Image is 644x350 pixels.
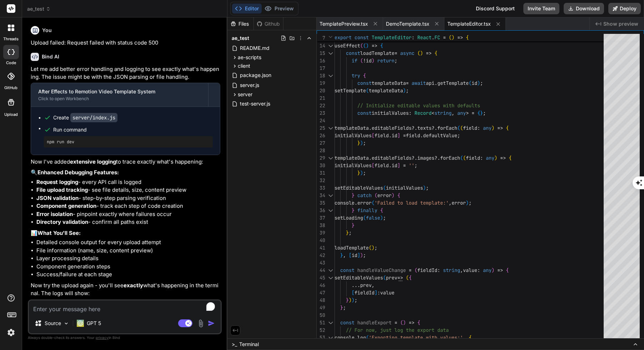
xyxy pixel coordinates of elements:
span: const [357,110,372,116]
span: , [460,267,463,273]
span: . [420,132,423,139]
span: any [483,267,492,273]
strong: What You'll See: [37,230,81,236]
span: . [432,34,434,41]
span: finally [357,207,377,213]
strong: Enhanced Debugging Features: [37,169,119,176]
span: : [477,267,480,273]
span: ( [374,192,377,199]
span: Show preview [603,20,638,27]
span: catch [357,192,372,199]
span: ?. [432,125,437,131]
span: ( [406,274,409,281]
span: const [354,34,369,41]
div: 35 [317,199,325,207]
div: Click to collapse the range. [326,207,335,214]
span: < [432,110,434,116]
label: threads [3,36,19,42]
span: ( [469,80,472,86]
button: Preview [262,4,297,14]
li: Detailed console output for every upload attempt [36,238,220,247]
span: any [457,110,466,116]
div: 47 [317,289,325,297]
div: 37 [317,214,325,222]
span: string [443,267,460,273]
span: : [412,34,414,41]
div: 25 [317,124,325,132]
span: ; [414,162,417,169]
span: = [472,110,474,116]
span: = [409,267,412,273]
span: const [340,267,354,273]
strong: exactly [124,282,143,289]
span: ; [480,80,483,86]
span: ( [449,34,452,41]
div: 33 [317,184,325,192]
span: export [334,34,352,41]
div: 34 [317,192,325,199]
span: ; [363,252,366,258]
div: 20 [317,87,325,94]
span: ) [380,215,383,221]
span: fieldId [417,267,437,273]
span: ae-scripts [238,54,261,61]
div: 45 [317,274,325,282]
div: 23 [317,109,325,117]
p: Now try the upload again - you'll see what's happening in the terminal. The logs will show: [31,282,220,298]
span: TemplatePreview.tsx [320,20,368,27]
strong: Directory validation [36,218,88,225]
span: ) [403,87,406,94]
span: forEach [440,155,460,161]
strong: Error isolation [36,211,73,217]
span: { [409,274,412,281]
span: [ [372,162,374,169]
div: 31 [317,169,325,177]
p: 📊 [31,229,220,237]
h6: You [42,27,52,34]
span: } [352,222,354,228]
img: icon [208,320,215,327]
span: { [380,42,383,49]
button: Deploy [608,3,641,14]
span: { [434,50,437,56]
span: [ [349,252,352,258]
div: 44 [317,267,325,274]
span: getTemplate [437,80,469,86]
div: 38 [317,222,325,229]
span: id [392,132,397,139]
span: ) [360,140,363,146]
span: ( [460,155,463,161]
span: ] [397,162,400,169]
span: ; [374,245,377,251]
span: async [400,50,414,56]
span: React [417,34,432,41]
span: => [397,274,403,281]
span: = [394,50,397,56]
div: Click to collapse the range. [326,267,335,274]
div: 29 [317,154,325,162]
strong: JSON validation [36,195,79,201]
div: Click to collapse the range. [326,72,335,79]
div: Click to collapse the range. [326,124,335,132]
span: initialValues [334,132,372,139]
li: - see file details, size, content preview [36,186,220,194]
span: ) [492,125,494,131]
span: ae_test [232,35,249,42]
span: field [374,132,389,139]
span: ( [369,245,372,251]
span: { [466,34,469,41]
span: 'Failed to load template:' [374,200,449,206]
span: { [363,72,366,79]
li: - confirm all paths exist [36,218,220,226]
span: = [403,162,406,169]
div: After Effects to Remotion Video Template System [38,88,201,95]
span: => [426,50,432,56]
span: . [389,162,392,169]
span: id [392,162,397,169]
div: 36 [317,207,325,214]
span: prev [360,282,372,288]
span: setTemplate [334,87,366,94]
span: ; [363,140,366,146]
div: 30 [317,162,325,169]
label: code [6,60,16,66]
